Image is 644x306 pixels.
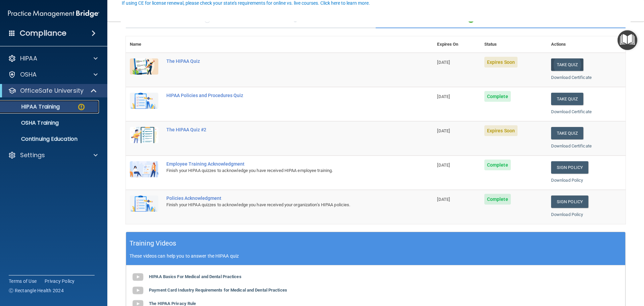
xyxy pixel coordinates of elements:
div: Finish your HIPAA quizzes to acknowledge you have received HIPAA employee training. [166,167,399,175]
a: Privacy Policy [45,278,75,285]
span: Complete [484,160,511,170]
div: Finish your HIPAA quizzes to acknowledge you have received your organization’s HIPAA policies. [166,201,399,209]
span: Ⓒ Rectangle Health 2024 [9,287,64,294]
th: Actions [547,36,626,53]
a: Download Policy [551,212,583,217]
a: OSHA [8,71,98,79]
span: ✓ [467,13,475,23]
a: Sign Policy [551,161,588,174]
th: Name [126,36,162,53]
span: Expires Soon [484,57,518,68]
a: Download Certificate [551,143,592,148]
div: Employee Training Acknowledgment [166,161,399,167]
span: [DATE] [437,60,450,65]
div: HIPAA Policies and Procedures Quiz [166,93,399,98]
b: The HIPAA Privacy Rule [149,301,196,306]
div: The HIPAA Quiz [166,58,399,64]
b: Payment Card Industry Requirements for Medical and Dental Practices [149,288,287,293]
th: Expires On [433,36,480,53]
button: Take Quiz [551,93,583,105]
h4: Compliance [20,29,66,38]
span: [DATE] [437,94,450,99]
span: [DATE] [437,197,450,202]
p: These videos can help you to answer the HIPAA quiz [129,253,622,259]
button: Open Resource Center [618,30,637,50]
span: [DATE] [437,163,450,168]
img: PMB logo [8,7,99,20]
p: OSHA [20,71,37,79]
button: Take Quiz [551,58,583,71]
p: HIPAA [20,54,37,62]
th: Status [480,36,547,53]
a: Download Certificate [551,75,592,80]
b: HIPAA Basics For Medical and Dental Practices [149,274,241,279]
a: Settings [8,151,98,159]
p: OSHA Training [4,120,59,126]
p: OfficeSafe University [20,87,84,95]
span: Complete [484,194,511,205]
span: Expires Soon [484,125,518,136]
a: OfficeSafe University [8,87,97,95]
p: HIPAA Training [4,103,60,110]
p: Settings [20,151,45,159]
button: Take Quiz [551,127,583,139]
a: Download Policy [551,178,583,183]
a: Sign Policy [551,195,588,208]
a: Download Certificate [551,109,592,114]
div: If using CE for license renewal, please check your state's requirements for online vs. live cours... [122,1,370,5]
img: warning-circle.0cc9ac19.png [77,103,86,111]
a: HIPAA [8,54,98,62]
img: gray_youtube_icon.38fcd6cc.png [131,284,145,297]
span: [DATE] [437,128,450,133]
div: Policies Acknowledgment [166,195,399,201]
a: Terms of Use [9,278,37,285]
img: gray_youtube_icon.38fcd6cc.png [131,270,145,284]
h5: Training Videos [129,237,176,249]
span: ✓ [204,13,211,23]
span: Complete [484,91,511,102]
p: Continuing Education [4,136,96,142]
div: The HIPAA Quiz #2 [166,127,399,132]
